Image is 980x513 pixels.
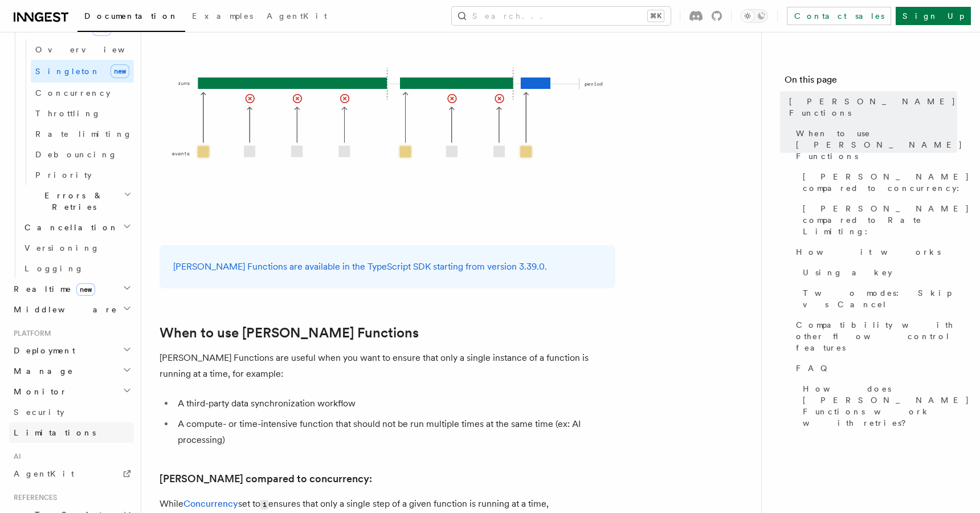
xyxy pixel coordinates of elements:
[31,144,134,165] a: Debouncing
[9,283,95,295] span: Realtime
[20,217,134,238] button: Cancellation
[35,129,132,139] span: Rate limiting
[9,365,73,377] span: Manage
[896,7,971,25] a: Sign Up
[24,264,84,273] span: Logging
[84,11,178,21] span: Documentation
[260,500,268,510] code: 1
[798,283,957,315] a: Two modes: Skip vs Cancel
[35,88,111,97] span: Concurrency
[35,45,153,54] span: Overview
[787,7,891,25] a: Contact sales
[9,463,134,484] a: AgentKit
[9,340,134,361] button: Deployment
[798,378,957,433] a: How does [PERSON_NAME] Functions work with retries?
[785,73,957,91] h4: On this page
[20,39,134,185] div: Flow Controlnew
[111,64,129,78] span: new
[31,39,134,60] a: Overview
[9,345,75,356] span: Deployment
[9,279,134,299] button: Realtimenew
[31,103,134,124] a: Throttling
[9,402,134,422] a: Security
[798,262,957,283] a: Using a key
[77,3,185,32] a: Documentation
[20,222,119,233] span: Cancellation
[160,350,615,382] p: [PERSON_NAME] Functions are useful when you want to ensure that only a single instance of a funct...
[35,170,92,180] span: Priority
[160,471,372,487] a: [PERSON_NAME] compared to concurrency:
[791,358,957,378] a: FAQ
[31,124,134,144] a: Rate limiting
[789,96,957,119] span: [PERSON_NAME] Functions
[31,165,134,185] a: Priority
[9,493,57,502] span: References
[35,150,117,159] span: Debouncing
[174,416,615,448] li: A compute- or time-intensive function that should not be run multiple times at the same time (ex:...
[31,60,134,83] a: Singletonnew
[796,128,963,162] span: When to use [PERSON_NAME] Functions
[35,67,100,76] span: Singleton
[185,3,260,31] a: Examples
[174,396,615,412] li: A third-party data synchronization workflow
[796,246,941,258] span: How it works
[20,190,124,213] span: Errors & Retries
[648,10,664,22] kbd: ⌘K
[741,9,768,23] button: Toggle dark mode
[796,319,957,353] span: Compatibility with other flow control features
[803,287,957,310] span: Two modes: Skip vs Cancel
[14,428,96,437] span: Limitations
[260,3,334,31] a: AgentKit
[803,267,892,278] span: Using a key
[796,363,833,374] span: FAQ
[9,422,134,443] a: Limitations
[791,315,957,358] a: Compatibility with other flow control features
[160,325,419,341] a: When to use [PERSON_NAME] Functions
[9,304,117,315] span: Middleware
[791,242,957,262] a: How it works
[798,198,957,242] a: [PERSON_NAME] compared to Rate Limiting:
[20,258,134,279] a: Logging
[9,381,134,402] button: Monitor
[9,361,134,381] button: Manage
[785,91,957,123] a: [PERSON_NAME] Functions
[35,109,101,118] span: Throttling
[183,498,238,509] a: Concurrency
[803,203,970,237] span: [PERSON_NAME] compared to Rate Limiting:
[24,243,100,253] span: Versioning
[798,166,957,198] a: [PERSON_NAME] compared to concurrency:
[31,83,134,103] a: Concurrency
[76,283,95,296] span: new
[791,123,957,166] a: When to use [PERSON_NAME] Functions
[9,329,51,338] span: Platform
[9,452,21,461] span: AI
[9,386,67,397] span: Monitor
[192,11,253,21] span: Examples
[803,171,970,194] span: [PERSON_NAME] compared to concurrency:
[173,259,602,275] p: [PERSON_NAME] Functions are available in the TypeScript SDK starting from version 3.39.0.
[160,3,615,231] img: Singleton Functions only process one run at a time.
[20,238,134,258] a: Versioning
[20,185,134,217] button: Errors & Retries
[267,11,327,21] span: AgentKit
[14,408,64,417] span: Security
[14,469,74,478] span: AgentKit
[9,299,134,320] button: Middleware
[803,383,970,429] span: How does [PERSON_NAME] Functions work with retries?
[452,7,671,25] button: Search...⌘K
